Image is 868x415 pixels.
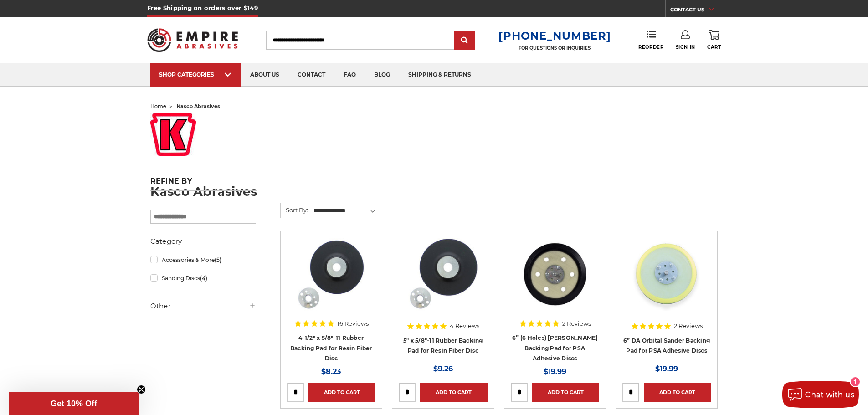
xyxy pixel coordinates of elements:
[638,30,663,50] a: Reorder
[365,63,399,87] a: blog
[177,103,220,109] span: kasco abrasives
[674,323,703,329] span: 2 Reviews
[334,63,365,87] a: faq
[655,364,678,373] span: $19.99
[288,63,334,87] a: contact
[630,238,703,311] img: 6” DA Orbital Sander Backing Pad for PSA Adhesive Discs
[150,236,256,247] h5: Category
[433,364,453,373] span: $9.26
[644,383,711,402] a: Add to Cart
[519,238,591,311] img: 6” (6 Holes) DA Sander Backing Pad for PSA Adhesive Discs
[147,22,238,58] img: Empire Abrasives
[512,334,598,362] a: 6” (6 Holes) [PERSON_NAME] Backing Pad for PSA Adhesive Discs
[137,385,146,394] button: Close teaser
[403,337,483,354] a: 5" x 5/8"-11 Rubber Backing Pad for Resin Fiber Disc
[51,399,97,408] span: Get 10% Off
[707,44,721,50] span: Cart
[399,63,480,87] a: shipping & returns
[150,177,256,191] h5: Refine by
[450,323,479,329] span: 4 Reviews
[805,390,854,399] span: Chat with us
[498,29,611,42] a: [PHONE_NUMBER]
[782,381,859,408] button: Chat with us
[851,377,860,386] div: 1
[150,270,256,286] a: Sanding Discs
[9,392,139,415] div: Get 10% OffClose teaser
[456,31,474,50] input: Submit
[150,301,256,312] h5: Other
[281,203,308,217] label: Sort By:
[295,238,368,311] img: 4-1/2" Resin Fiber Disc Backing Pad Flexible Rubber
[150,185,718,198] h1: Kasco Abrasives
[638,44,663,50] span: Reorder
[498,45,611,51] p: FOR QUESTIONS OR INQUIRIES
[159,71,232,78] div: SHOP CATEGORIES
[308,383,375,402] a: Add to Cart
[290,334,372,362] a: 4-1/2" x 5/8"-11 Rubber Backing Pad for Resin Fiber Disc
[321,367,341,376] span: $8.23
[622,238,711,326] a: 6” DA Orbital Sander Backing Pad for PSA Adhesive Discs
[287,238,375,326] a: 4-1/2" Resin Fiber Disc Backing Pad Flexible Rubber
[676,44,695,50] span: Sign In
[544,367,566,376] span: $19.99
[670,5,721,17] a: CONTACT US
[562,321,591,327] span: 2 Reviews
[511,238,599,326] a: 6” (6 Holes) DA Sander Backing Pad for PSA Adhesive Discs
[150,103,166,109] a: home
[241,63,288,87] a: about us
[150,113,196,156] img: kasco_logo_red_1508352977__66060.original.jpg
[399,238,487,326] a: 5 Inch Backing Pad for resin fiber disc with 5/8"-11 locking nut rubber
[623,337,710,354] a: 6” DA Orbital Sander Backing Pad for PSA Adhesive Discs
[312,204,380,218] select: Sort By:
[150,252,256,268] a: Accessories & More
[420,383,487,402] a: Add to Cart
[200,275,207,282] span: (4)
[406,238,479,311] img: 5 Inch Backing Pad for resin fiber disc with 5/8"-11 locking nut rubber
[215,256,221,263] span: (5)
[532,383,599,402] a: Add to Cart
[707,30,721,50] a: Cart
[337,321,369,327] span: 16 Reviews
